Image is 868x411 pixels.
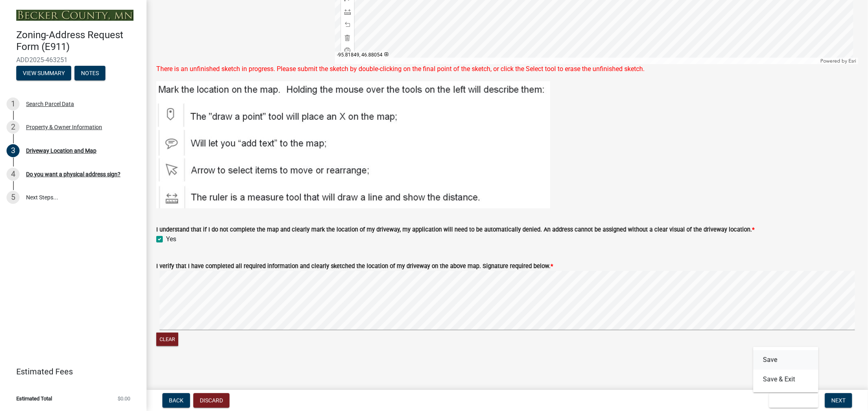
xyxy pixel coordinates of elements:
div: 3 [7,144,20,157]
div: 4 [7,168,20,181]
div: Save & Exit [753,347,818,392]
label: I verify that I have completed all required information and clearly sketched the location of my d... [156,264,553,269]
img: Becker County, Minnesota [16,10,133,21]
label: I understand that if I do not complete the map and clearly mark the location of my driveway, my a... [156,227,754,233]
div: There is an unfinished sketch in progress. Please submit the sketch by double-clicking on the fin... [156,64,858,74]
span: $0.00 [118,396,130,401]
button: Notes [74,66,105,80]
wm-modal-confirm: Summary [16,70,71,77]
img: Tools_c9c412e5-8bea-4f6e-9dd4-b1c0ccbd16b8.JPG [156,81,550,208]
div: 5 [7,191,20,204]
button: Save & Exit [753,370,818,389]
label: Yes [166,234,176,244]
div: 2 [7,121,20,134]
span: ADD2025-463251 [16,56,130,64]
button: View Summary [16,66,71,80]
button: Save & Exit [769,393,818,408]
button: Clear [156,333,178,346]
h4: Zoning-Address Request Form (E911) [16,29,140,53]
span: Save & Exit [776,397,807,404]
div: Search Parcel Data [26,101,74,107]
span: Back [169,397,184,404]
div: Driveway Location and Map [26,148,96,154]
button: Discard [193,393,230,408]
div: Powered by [818,58,858,64]
a: Esri [848,58,856,64]
div: 1 [7,97,20,110]
a: Estimated Fees [7,363,133,380]
div: Property & Owner Information [26,124,102,130]
wm-modal-confirm: Notes [74,70,105,77]
span: Next [831,397,846,404]
button: Back [162,393,190,408]
button: Next [825,393,852,408]
div: Do you want a physical address sign? [26,171,120,177]
span: Estimated Total [16,396,52,401]
button: Save [753,350,818,370]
